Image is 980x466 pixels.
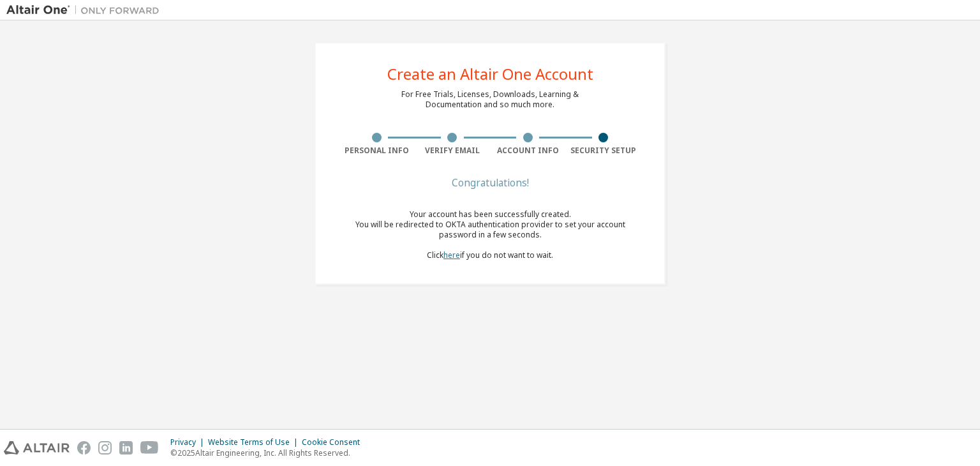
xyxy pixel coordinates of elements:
img: linkedin.svg [119,441,133,455]
div: Create an Altair One Account [387,66,593,82]
div: Click if you do not want to wait. [339,209,641,260]
div: Account Info [490,146,566,156]
img: altair_logo.svg [4,441,70,455]
div: You will be redirected to OKTA authentication provider to set your account password in a few seco... [339,220,641,240]
div: Cookie Consent [302,437,367,447]
img: facebook.svg [77,441,91,455]
img: youtube.svg [140,441,159,455]
div: Personal Info [339,146,415,156]
img: Altair One [6,4,166,17]
img: instagram.svg [98,441,112,455]
div: Verify Email [415,146,491,156]
div: For Free Trials, Licenses, Downloads, Learning & Documentation and so much more. [401,89,579,110]
a: here [443,250,460,260]
div: Privacy [170,437,208,447]
div: Congratulations! [339,179,641,186]
div: Website Terms of Use [208,437,302,447]
div: Security Setup [566,146,642,156]
div: Your account has been successfully created. [339,209,641,220]
p: © 2025 Altair Engineering, Inc. All Rights Reserved. [170,447,367,458]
